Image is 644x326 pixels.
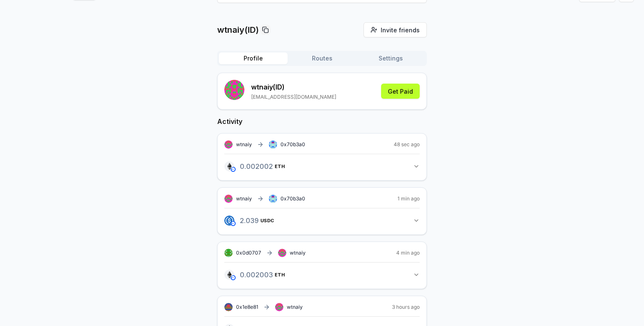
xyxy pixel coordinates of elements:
[397,195,420,202] span: 1 min ago
[280,141,305,147] span: 0x70b3a0
[381,26,420,34] span: Invite friends
[396,250,420,256] span: 4 min ago
[251,94,336,100] p: [EMAIL_ADDRESS][DOMAIN_NAME]
[287,304,303,310] span: wtnaiy
[236,250,261,256] span: 0x0d0707
[224,216,234,226] img: logo.png
[381,84,420,99] button: Get Paid
[224,159,420,174] button: 0.002002ETH
[288,53,356,64] button: Routes
[290,250,306,256] span: wtnaiy
[364,22,427,37] button: Invite friends
[231,221,236,226] img: base-network.png
[224,161,234,171] img: logo.png
[394,141,420,148] span: 48 sec ago
[251,82,336,92] p: wtnaiy (ID)
[236,195,252,202] span: wtnaiy
[219,53,288,64] button: Profile
[217,24,259,36] p: wtnaiy(ID)
[224,270,234,280] img: logo.png
[231,275,236,280] img: base-network.png
[236,141,252,148] span: wtnaiy
[224,213,420,228] button: 2.039USDC
[224,268,420,282] button: 0.002003ETH
[217,116,427,126] h2: Activity
[392,304,420,310] span: 3 hours ago
[356,53,425,64] button: Settings
[280,195,305,202] span: 0x70b3a0
[236,304,258,310] span: 0x1e8e81
[231,167,236,172] img: base-network.png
